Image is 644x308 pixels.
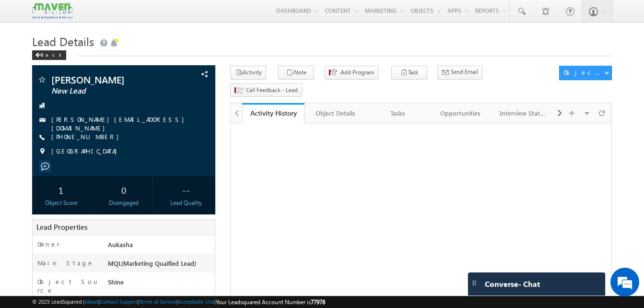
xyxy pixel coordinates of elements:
button: Add Program [325,66,378,80]
div: Object Details [312,107,358,119]
span: © 2025 LeadSquared | | | | | [32,297,325,307]
a: Tasks [367,103,430,123]
img: Custom Logo [32,2,72,19]
span: Converse - Chat [485,280,540,288]
span: Add Program [340,68,374,77]
div: Interview Status [500,107,546,119]
a: Back [32,50,71,58]
div: Shine [105,277,215,291]
div: Tasks [375,107,421,119]
div: MQL(Marketing Quaified Lead) [105,259,215,272]
button: Call Feedback - Lead [230,83,302,97]
label: Main Stage [37,259,94,267]
span: [PHONE_NUMBER] [51,132,124,142]
a: [PERSON_NAME][EMAIL_ADDRESS][DOMAIN_NAME] [51,115,189,132]
div: Activity History [249,108,297,118]
a: Interview Status [492,103,554,123]
span: [GEOGRAPHIC_DATA] [51,147,122,156]
a: Activity History [242,103,304,123]
button: Task [391,66,427,80]
a: Acceptable Use [178,298,214,305]
span: [PERSON_NAME] [51,75,164,84]
div: Disengaged [97,199,150,207]
button: Activity [230,66,266,80]
span: Lead Details [32,34,94,49]
a: About [84,298,98,305]
span: 77978 [311,298,325,306]
div: -- [160,181,212,199]
button: Note [278,66,314,80]
a: Object Details [304,103,367,123]
span: Aukasha [108,240,133,249]
span: New Lead [51,86,164,96]
div: Object Actions [563,68,604,77]
a: Opportunities [430,103,492,123]
div: 0 [97,181,150,199]
div: Object Score [35,199,87,207]
div: Lead Quality [160,199,212,207]
a: Contact Support [100,298,138,305]
button: Send Email [437,66,482,80]
span: Call Feedback - Lead [246,86,298,95]
span: Your Leadsquared Account Number is [216,298,325,306]
div: 1 [35,181,87,199]
span: Send Email [451,68,478,76]
span: Lead Properties [36,222,87,232]
label: Owner [37,240,60,249]
div: Back [32,50,66,60]
div: Opportunities [437,107,483,119]
label: Object Source [37,277,99,295]
button: Object Actions [559,66,612,80]
a: Terms of Service [139,298,176,305]
img: carter-drag [470,279,478,287]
